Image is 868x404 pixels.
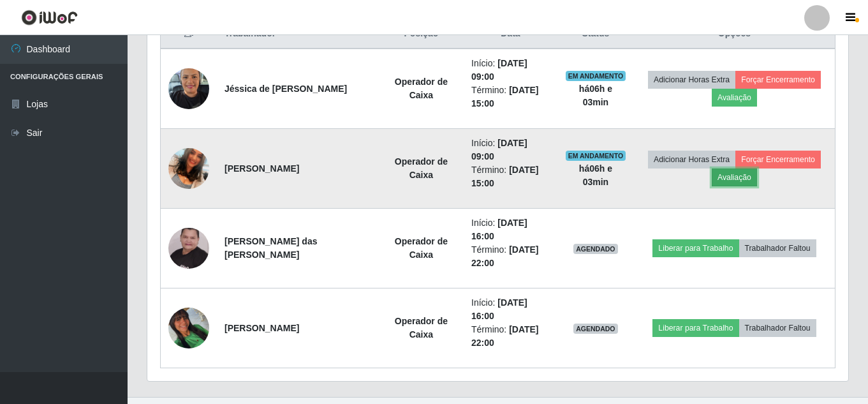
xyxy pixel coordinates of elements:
[224,236,317,260] strong: [PERSON_NAME] das [PERSON_NAME]
[395,77,448,100] strong: Operador de Caixa
[573,244,618,254] span: AGENDADO
[712,168,757,186] button: Avaliação
[652,239,739,257] button: Liberar para Trabalho
[652,319,739,337] button: Liberar para Trabalho
[395,236,448,260] strong: Operador de Caixa
[471,297,527,321] time: [DATE] 16:00
[471,58,527,82] time: [DATE] 09:00
[224,323,299,333] strong: [PERSON_NAME]
[471,138,527,161] time: [DATE] 09:00
[224,84,347,94] strong: Jéssica de [PERSON_NAME]
[471,296,550,323] li: Início:
[735,71,821,89] button: Forçar Encerramento
[648,71,735,89] button: Adicionar Horas Extra
[395,316,448,340] strong: Operador de Caixa
[573,324,618,334] span: AGENDADO
[566,151,626,161] span: EM ANDAMENTO
[471,218,527,241] time: [DATE] 16:00
[471,323,550,350] li: Término:
[471,57,550,84] li: Início:
[471,163,550,190] li: Término:
[566,71,626,81] span: EM ANDAMENTO
[168,132,209,205] img: 1704989686512.jpeg
[712,89,757,107] button: Avaliação
[471,243,550,270] li: Término:
[579,163,612,187] strong: há 06 h e 03 min
[735,151,821,168] button: Forçar Encerramento
[21,10,78,26] img: CoreUI Logo
[579,84,612,107] strong: há 06 h e 03 min
[739,239,816,257] button: Trabalhador Faltou
[168,308,209,348] img: 1757904871760.jpeg
[648,151,735,168] button: Adicionar Horas Extra
[471,84,550,110] li: Término:
[739,319,816,337] button: Trabalhador Faltou
[168,61,209,116] img: 1725909093018.jpeg
[224,163,299,174] strong: [PERSON_NAME]
[395,156,448,180] strong: Operador de Caixa
[168,203,209,294] img: 1725629352832.jpeg
[471,137,550,163] li: Início:
[471,216,550,243] li: Início:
